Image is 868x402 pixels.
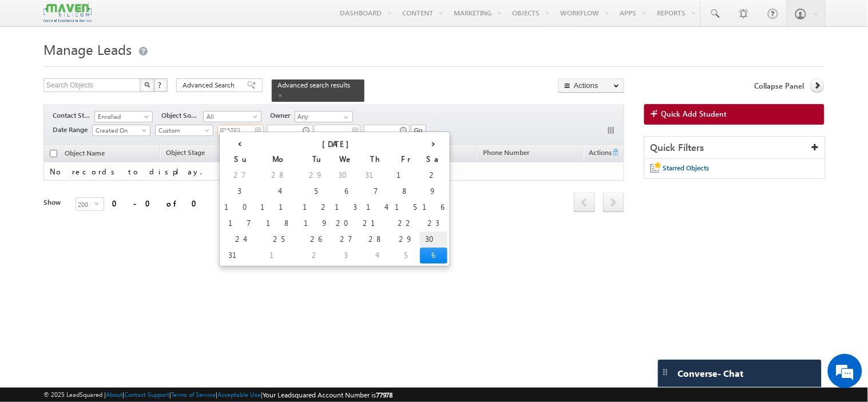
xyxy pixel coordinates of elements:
[188,6,215,33] div: Minimize live chat window
[574,194,595,212] a: prev
[360,168,393,184] td: 31
[222,248,258,264] td: 31
[222,152,258,168] th: Su
[558,78,624,93] button: Actions
[166,148,205,157] span: Object Stage
[156,315,208,331] em: Start Chat
[420,168,447,184] td: 2
[755,81,804,91] span: Collapse Panel
[603,193,624,212] span: next
[204,112,258,122] span: All
[53,110,94,121] span: Contact Stage
[420,200,447,216] td: 16
[144,82,150,87] img: Search
[154,78,168,92] button: ?
[300,248,332,264] td: 2
[332,200,360,216] td: 13
[300,168,332,184] td: 29
[420,134,447,152] th: ›
[360,200,393,216] td: 14
[332,168,360,184] td: 30
[483,148,529,157] span: Phone Number
[53,125,92,135] span: Date Range
[222,216,258,232] td: 17
[300,216,332,232] td: 19
[393,248,420,264] td: 5
[332,184,360,200] td: 6
[258,216,300,232] td: 18
[420,248,447,264] td: 6
[258,184,300,200] td: 4
[661,368,670,377] img: carter-drag
[393,152,420,168] th: Fr
[644,104,825,125] a: Quick Add Student
[222,184,258,200] td: 3
[420,216,447,232] td: 23
[393,216,420,232] td: 22
[160,146,211,161] a: Object Stage
[420,232,447,248] td: 30
[663,164,710,172] span: Starred Objects
[258,200,300,216] td: 11
[94,111,153,122] a: Enrolled
[76,198,94,210] span: 200
[95,112,149,122] span: Enrolled
[270,110,295,121] span: Owner
[393,200,420,216] td: 15
[43,40,132,58] span: Manage Leads
[155,125,213,136] a: Custom
[360,216,393,232] td: 21
[124,391,169,398] a: Contact Support
[332,248,360,264] td: 3
[332,216,360,232] td: 20
[222,134,258,152] th: ‹
[183,80,238,90] span: Advanced Search
[171,391,216,398] a: Terms of Service
[203,111,261,122] a: All
[43,389,393,400] span: © 2025 LeadSquared | | | | |
[156,125,210,136] span: Custom
[393,184,420,200] td: 8
[278,81,350,89] span: Advanced search results
[263,391,393,399] span: Your Leadsquared Account Number is
[59,147,110,162] a: Object Name
[300,152,332,168] th: Tu
[112,197,204,210] div: 0 - 0 of 0
[161,110,203,121] span: Object Source
[158,80,163,90] span: ?
[300,232,332,248] td: 26
[393,232,420,248] td: 29
[43,3,92,23] img: Custom Logo
[19,60,48,75] img: d_60004797649_company_0_60004797649
[300,184,332,200] td: 5
[332,232,360,248] td: 27
[217,391,261,398] a: Acceptable Use
[678,368,744,379] span: Converse - Chat
[43,162,624,181] td: No records to display.
[92,125,150,136] a: Created On
[332,152,360,168] th: We
[360,248,393,264] td: 4
[584,146,612,161] span: Actions
[661,109,727,119] span: Quick Add Student
[93,125,147,136] span: Created On
[393,168,420,184] td: 1
[60,60,192,75] div: Chat with us now
[106,391,122,398] a: About
[43,197,66,208] div: Show
[258,134,420,152] th: [DATE]
[50,150,57,157] input: Check all records
[258,232,300,248] td: 25
[222,168,258,184] td: 27
[258,248,300,264] td: 1
[222,200,258,216] td: 10
[360,184,393,200] td: 7
[295,111,353,122] input: Type to Search
[645,137,825,159] div: Quick Filters
[477,146,535,161] a: Phone Number
[360,152,393,168] th: Th
[376,391,393,399] span: 77978
[94,201,104,206] span: select
[300,200,332,216] td: 12
[258,168,300,184] td: 28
